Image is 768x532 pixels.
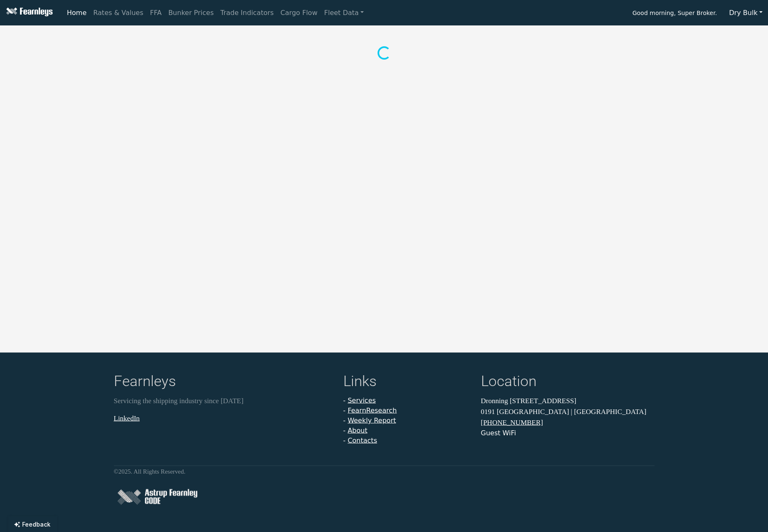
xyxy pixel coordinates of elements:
a: FearnResearch [347,407,397,414]
a: Fleet Data [321,5,367,21]
a: About [347,427,367,434]
a: LinkedIn [114,414,140,422]
a: FFA [147,5,165,21]
a: Contacts [347,437,377,444]
li: - [343,416,471,426]
small: © 2025 . All Rights Reserved. [114,468,186,475]
h4: Links [343,373,471,392]
span: Good morning, Super Broker. [632,7,717,21]
p: Dronning [STREET_ADDRESS] [481,396,655,407]
a: Home [63,5,90,21]
a: Cargo Flow [277,5,321,21]
button: Dry Bulk [724,5,768,21]
p: Servicing the shipping industry since [DATE] [114,396,333,407]
a: Weekly Report [347,417,396,424]
a: Bunker Prices [165,5,217,21]
p: 0191 [GEOGRAPHIC_DATA] | [GEOGRAPHIC_DATA] [481,406,655,417]
li: - [343,396,471,406]
a: Services [347,396,375,404]
a: Rates & Values [90,5,147,21]
a: [PHONE_NUMBER] [481,419,543,427]
button: Guest WiFi [481,428,516,438]
img: Fearnleys Logo [4,8,53,18]
li: - [343,426,471,436]
h4: Location [481,373,655,392]
li: - [343,406,471,416]
a: Trade Indicators [217,5,277,21]
li: - [343,436,471,446]
h4: Fearnleys [114,373,333,392]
